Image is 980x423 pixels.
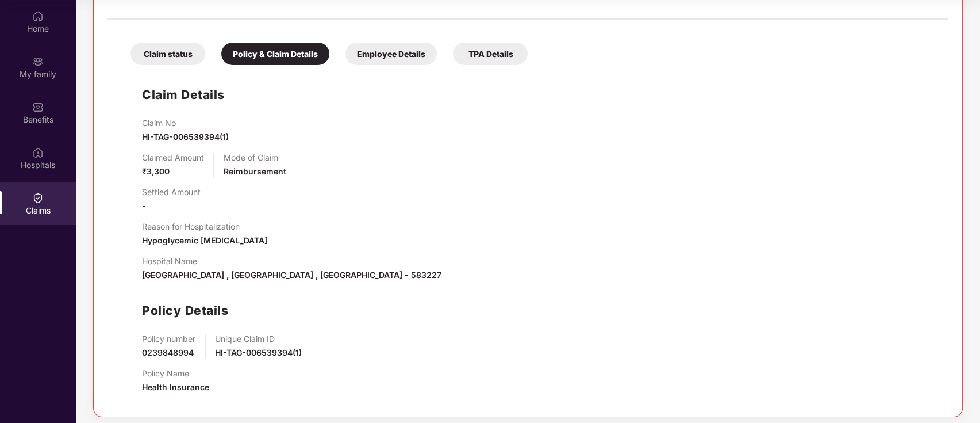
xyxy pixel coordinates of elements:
div: Policy & Claim Details [221,43,329,65]
div: Claim status [130,43,205,65]
span: [GEOGRAPHIC_DATA] , [GEOGRAPHIC_DATA] , [GEOGRAPHIC_DATA] - 583227 [142,270,441,280]
div: Employee Details [345,43,437,65]
span: Reimbursement [224,166,286,176]
p: Policy number [142,334,195,344]
p: Claim No [142,118,229,128]
p: Policy Name [142,368,209,378]
p: Claimed Amount [142,153,204,162]
img: svg+xml;base64,PHN2ZyBpZD0iQmVuZWZpdHMiIHhtbG5zPSJodHRwOi8vd3d3LnczLm9yZy8yMDAwL3N2ZyIgd2lkdGg9Ij... [32,101,44,113]
span: 0239848994 [142,348,194,357]
p: Reason for Hospitalization [142,222,267,231]
img: svg+xml;base64,PHN2ZyBpZD0iQ2xhaW0iIHhtbG5zPSJodHRwOi8vd3d3LnczLm9yZy8yMDAwL3N2ZyIgd2lkdGg9IjIwIi... [32,192,44,204]
img: svg+xml;base64,PHN2ZyBpZD0iSG9tZSIgeG1sbnM9Imh0dHA6Ly93d3cudzMub3JnLzIwMDAvc3ZnIiB3aWR0aD0iMjAiIG... [32,10,44,22]
img: svg+xml;base64,PHN2ZyBpZD0iSG9zcGl0YWxzIiB4bWxucz0iaHR0cDovL3d3dy53My5vcmcvMjAwMC9zdmciIHdpZHRoPS... [32,147,44,158]
h1: Policy Details [142,301,228,320]
p: Hospital Name [142,256,441,266]
span: Health Insurance [142,382,209,392]
span: ₹3,300 [142,166,170,176]
p: Unique Claim ID [215,334,302,344]
span: HI-TAG-006539394(1) [215,348,302,357]
span: HI-TAG-006539394(1) [142,132,229,142]
span: - [142,201,146,211]
img: svg+xml;base64,PHN2ZyB3aWR0aD0iMjAiIGhlaWdodD0iMjAiIHZpZXdCb3g9IjAgMCAyMCAyMCIgZmlsbD0ibm9uZSIgeG... [32,56,44,67]
p: Settled Amount [142,187,201,197]
h1: Claim Details [142,85,225,104]
p: Mode of Claim [224,153,286,162]
div: TPA Details [453,43,528,65]
span: Hypoglycemic [MEDICAL_DATA] [142,235,267,245]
